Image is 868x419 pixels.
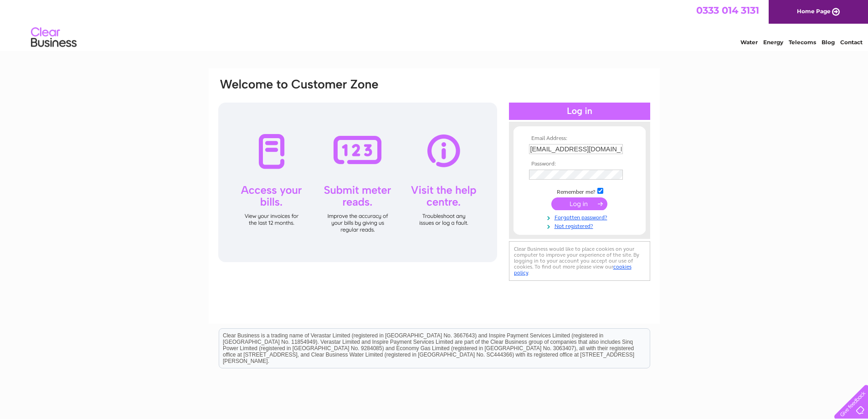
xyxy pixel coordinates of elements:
[696,5,759,16] a: 0333 014 3131
[527,135,632,142] th: Email Address:
[527,186,632,196] td: Remember me?
[31,24,77,52] img: logo.png
[509,241,650,281] div: Clear Business would like to place cookies on your computer to improve your experience of the sit...
[529,212,632,221] a: Forgotten password?
[514,264,632,276] a: cookies policy
[529,221,632,230] a: Not registered?
[219,5,650,44] div: Clear Business is a trading name of Verastar Limited (registered in [GEOGRAPHIC_DATA] No. 3667643...
[789,39,816,46] a: Telecoms
[840,39,863,46] a: Contact
[740,39,758,46] a: Water
[527,161,632,167] th: Password:
[551,197,607,210] input: Submit
[822,39,835,46] a: Blog
[763,39,783,46] a: Energy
